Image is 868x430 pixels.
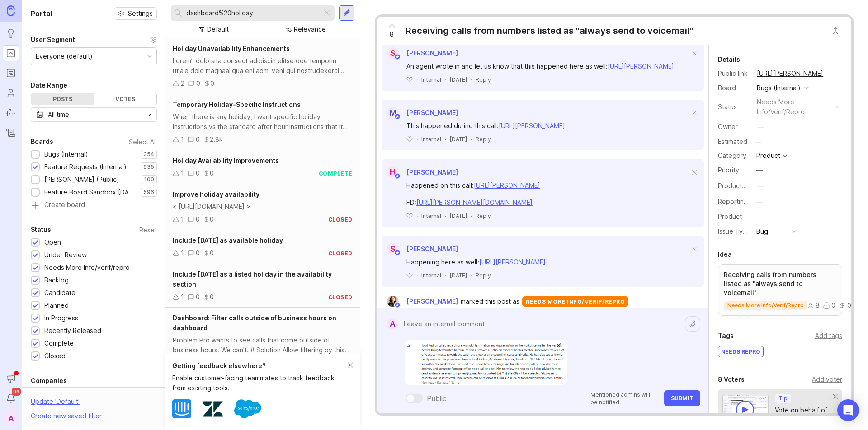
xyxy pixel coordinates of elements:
[382,243,458,255] a: S[PERSON_NAME]
[387,243,399,255] div: S
[756,165,763,175] div: —
[405,340,567,385] img: https://canny-assets.io/images/71ac17bee8010d6de0b57c60833abf4e.png
[44,250,87,260] div: Under Review
[499,122,565,129] a: [URL][PERSON_NAME]
[173,157,279,164] span: Holiday Availability Improvements
[406,257,689,267] div: Happening here as well:
[445,135,446,143] div: ·
[406,61,689,71] div: An agent wrote in and let us know that this happened here as well:
[181,248,184,258] div: 1
[7,5,15,16] img: Canny Home
[778,395,788,402] p: Tip
[406,296,458,306] span: [PERSON_NAME]
[416,272,418,279] div: ·
[390,29,394,39] span: 8
[421,76,441,83] div: Internal
[387,47,399,59] div: S
[143,163,154,171] p: 935
[406,245,458,253] span: [PERSON_NAME]
[718,198,766,205] label: Reporting Team
[718,346,763,357] div: NEEDS REPRO
[31,80,67,91] div: Date Range
[671,395,693,402] span: Submit
[724,270,836,297] p: Receiving calls from numbers listed as "always send to voicemail"
[36,51,93,61] div: Everyone (default)
[718,151,750,161] div: Category
[44,237,61,247] div: Open
[394,302,401,309] img: member badge
[173,270,332,288] span: Include [DATE] as a listed holiday in the availability section
[143,151,154,158] p: 354
[139,227,157,232] div: Reset
[31,397,80,411] div: Update ' Default '
[173,45,290,52] span: Holiday Unavailability Enhancements
[758,122,764,132] div: —
[172,361,348,371] div: Getting feedback elsewhere?
[406,180,689,190] div: Happened on this call:
[387,318,398,330] div: A
[608,62,674,70] a: [URL][PERSON_NAME]
[752,136,764,148] div: —
[210,248,214,258] div: 0
[387,107,399,119] div: M
[173,56,353,76] div: Lorem’i dolo sita consect adipiscin elitse doe temporin utla’e dolo magnaaliqua eni admi veni qui...
[718,83,750,93] div: Board
[3,370,19,387] button: Announcements
[590,391,659,406] p: Mentioned admins will be notified.
[328,250,353,257] div: closed
[94,93,157,105] div: Votes
[196,134,200,144] div: 0
[756,197,763,207] div: —
[815,331,842,341] div: Add tags
[522,296,629,307] div: needs more info/verif/repro
[181,168,184,178] div: 1
[165,38,360,94] a: Holiday Unavailability EnhancementsLorem’i dolo sita consect adipiscin elitse doe temporin utla’e...
[718,182,766,190] label: ProductboardID
[427,393,447,404] div: Public
[476,272,491,279] div: Reply
[718,249,732,260] div: Idea
[44,313,78,323] div: In Progress
[476,76,491,83] div: Reply
[416,212,418,220] div: ·
[44,326,101,336] div: Recently Released
[394,54,401,60] img: member badge
[44,149,88,159] div: Bugs (Internal)
[3,105,19,121] a: Autopilot
[44,263,130,273] div: Needs More Info/verif/repro
[173,190,259,198] span: Improve holiday availability
[44,351,66,361] div: Closed
[382,296,461,307] a: Ysabelle Eugenio[PERSON_NAME]
[718,122,750,132] div: Owner
[394,113,401,120] img: member badge
[382,107,458,119] a: M[PERSON_NAME]
[181,292,184,302] div: 1
[144,176,154,183] p: 100
[471,76,472,83] div: ·
[754,68,826,79] a: [URL][PERSON_NAME]
[461,296,519,306] span: marked this post as
[471,272,472,279] div: ·
[210,214,214,224] div: 0
[416,135,418,143] div: ·
[471,212,472,220] div: ·
[48,110,69,120] div: All time
[406,49,458,57] span: [PERSON_NAME]
[328,293,353,301] div: closed
[44,338,74,348] div: Complete
[196,168,200,178] div: 0
[755,180,767,192] button: ProductboardID
[181,214,184,224] div: 1
[406,121,689,131] div: This happened during this call:
[757,83,801,93] div: Bugs (Internal)
[718,139,747,145] div: Estimated
[210,292,214,302] div: 0
[812,375,842,384] div: Add voter
[450,136,467,143] time: [DATE]
[173,202,353,212] div: < [URL][DOMAIN_NAME] >
[837,399,859,421] div: Open Intercom Messenger
[406,109,458,116] span: [PERSON_NAME]
[718,54,740,65] div: Details
[775,405,833,425] div: Vote on behalf of your users
[445,212,446,220] div: ·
